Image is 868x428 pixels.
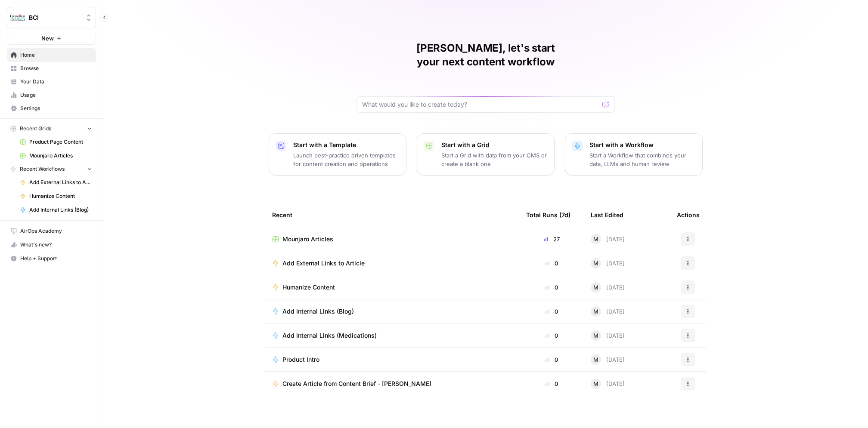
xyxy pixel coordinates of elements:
a: Mounjaro Articles [272,235,512,243]
p: Start with a Grid [441,141,547,149]
button: Start with a WorkflowStart a Workflow that combines your data, LLMs and human review [565,133,703,176]
a: Create Article from Content Brief - [PERSON_NAME] [272,379,512,388]
span: M [593,235,598,243]
button: Recent Workflows [7,163,96,176]
div: Last Edited [591,203,623,227]
button: What's new? [7,238,96,252]
p: Start with a Workflow [589,141,695,149]
span: Help + Support [20,255,92,262]
div: 0 [526,259,577,268]
span: M [593,283,598,292]
a: Home [7,48,96,62]
p: Start a Workflow that combines your data, LLMs and human review [589,151,695,168]
span: M [593,331,598,340]
a: Humanize Content [16,189,96,203]
span: M [593,379,598,388]
div: [DATE] [591,258,625,268]
span: Add Internal Links (Blog) [282,307,354,316]
span: M [593,307,598,316]
a: Add External Links to Article [272,259,512,268]
span: Add Internal Links (Medications) [282,331,377,340]
span: AirOps Academy [20,227,92,235]
div: 0 [526,283,577,292]
h1: [PERSON_NAME], let's start your next content workflow [356,41,615,69]
a: Browse [7,62,96,75]
a: Your Data [7,75,96,89]
div: 0 [526,307,577,316]
span: Add External Links to Article [29,179,92,186]
div: 0 [526,355,577,364]
span: Usage [20,91,92,99]
button: Start with a GridStart a Grid with data from your CMS or create a blank one [417,133,555,176]
p: Start with a Template [293,141,399,149]
span: Add External Links to Article [282,259,365,268]
span: Browse [20,65,92,72]
p: Launch best-practice driven templates for content creation and operations [293,151,399,168]
div: Recent [272,203,512,227]
span: Product Page Content [29,138,92,146]
span: M [593,355,598,364]
a: AirOps Academy [7,224,96,238]
div: [DATE] [591,330,625,341]
button: Start with a TemplateLaunch best-practice driven templates for content creation and operations [269,133,406,176]
span: New [41,34,54,43]
button: New [7,32,96,45]
span: Humanize Content [29,192,92,200]
span: Mounjaro Articles [282,235,333,243]
div: [DATE] [591,306,625,317]
div: 27 [526,235,577,243]
a: Humanize Content [272,283,512,292]
span: Recent Grids [20,125,51,132]
button: Help + Support [7,252,96,265]
input: What would you like to create today? [362,100,599,109]
div: 0 [526,331,577,340]
div: Actions [677,203,700,227]
span: Your Data [20,78,92,86]
div: Total Runs (7d) [526,203,570,227]
p: Start a Grid with data from your CMS or create a blank one [441,151,547,168]
a: Add Internal Links (Medications) [272,331,512,340]
a: Usage [7,88,96,102]
div: [DATE] [591,379,625,389]
span: Mounjaro Articles [29,152,92,160]
span: BCI [29,13,81,22]
button: Recent Grids [7,122,96,135]
span: Product Intro [282,355,319,364]
span: M [593,259,598,268]
span: Home [20,51,92,59]
div: What's new? [7,238,96,251]
img: BCI Logo [10,10,25,25]
a: Mounjaro Articles [16,149,96,163]
div: 0 [526,379,577,388]
button: Workspace: BCI [7,7,96,28]
div: [DATE] [591,282,625,293]
span: Humanize Content [282,283,335,292]
span: Add Internal Links (Blog) [29,206,92,214]
a: Add Internal Links (Blog) [16,203,96,217]
span: Recent Workflows [20,165,65,173]
span: Settings [20,105,92,112]
a: Product Page Content [16,135,96,149]
div: [DATE] [591,354,625,365]
a: Settings [7,102,96,115]
div: [DATE] [591,234,625,244]
span: Create Article from Content Brief - [PERSON_NAME] [282,379,431,388]
a: Add External Links to Article [16,176,96,189]
a: Product Intro [272,355,512,364]
a: Add Internal Links (Blog) [272,307,512,316]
